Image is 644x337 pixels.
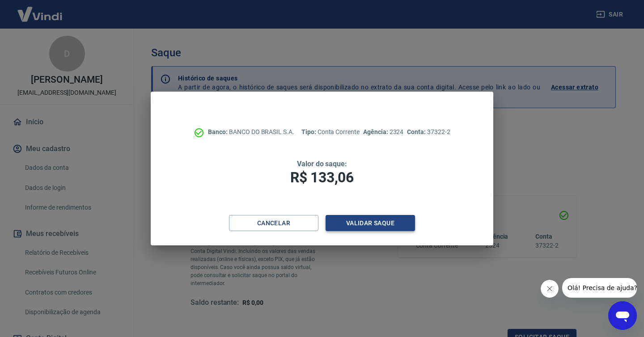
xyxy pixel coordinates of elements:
[14,14,21,21] img: logo_orange.svg
[5,6,75,13] span: Olá! Precisa de ajuda?
[25,14,44,21] div: v 4.0.25
[301,127,360,137] p: Conta Corrente
[541,280,559,298] iframe: Fechar mensagem
[407,128,427,135] span: Conta:
[363,127,403,137] p: 2324
[562,278,637,298] iframe: Mensagem da empresa
[301,128,318,135] span: Tipo:
[14,23,21,30] img: website_grey.svg
[290,169,354,186] span: R$ 133,06
[608,301,637,330] iframe: Botão para abrir a janela de mensagens
[297,160,347,168] span: Valor do saque:
[229,215,318,232] button: Cancelar
[208,128,229,135] span: Banco:
[326,215,415,232] button: Validar saque
[407,127,450,137] p: 37322-2
[104,57,144,63] div: Palavras-chave
[94,56,102,63] img: tab_keywords_by_traffic_grey.svg
[37,56,44,63] img: tab_domain_overview_orange.svg
[208,127,294,137] p: BANCO DO BRASIL S.A.
[23,23,128,30] div: [PERSON_NAME]: [DOMAIN_NAME]
[47,57,68,63] div: Domínio
[363,128,390,135] span: Agência:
